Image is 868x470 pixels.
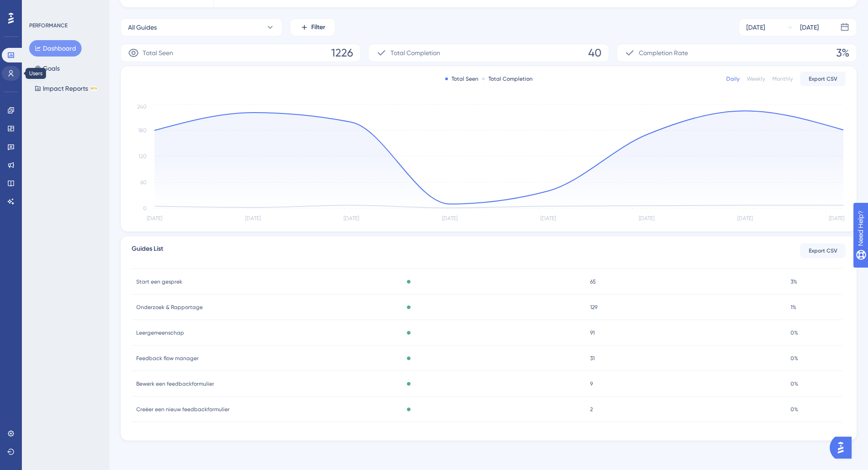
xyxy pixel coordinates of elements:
[445,75,478,83] div: Total Seen
[829,215,844,222] tspan: [DATE]
[29,80,103,97] button: Impact ReportsBETA
[128,22,157,33] span: All Guides
[791,329,798,336] span: 0%
[590,380,593,387] span: 9
[737,215,753,222] tspan: [DATE]
[590,278,596,285] span: 65
[836,46,849,60] span: 3%
[482,75,533,83] div: Total Completion
[132,243,163,258] span: Guides List
[138,127,147,134] tspan: 180
[139,153,147,160] tspan: 120
[791,380,798,387] span: 0%
[590,355,595,362] span: 31
[90,86,98,91] div: BETA
[540,215,556,222] tspan: [DATE]
[800,72,846,86] button: Export CSV
[590,406,593,413] span: 2
[791,278,797,285] span: 3%
[331,46,353,60] span: 1226
[800,22,819,33] div: [DATE]
[590,329,595,336] span: 91
[311,22,325,33] span: Filter
[136,304,203,311] span: Onderzoek & Rapportage
[590,304,597,311] span: 129
[136,380,214,387] span: Bewerk een feedbackformulier
[809,75,837,83] span: Export CSV
[21,2,57,13] span: Need Help?
[143,47,173,58] span: Total Seen
[390,47,440,58] span: Total Completion
[344,215,359,222] tspan: [DATE]
[29,60,65,77] button: Goals
[136,329,184,336] span: Leergemeenschap
[290,18,335,36] button: Filter
[726,75,740,83] div: Daily
[830,434,857,461] iframe: UserGuiding AI Assistant Launcher
[747,75,765,83] div: Weekly
[791,355,798,362] span: 0%
[136,278,182,285] span: Start een gesprek
[29,40,82,57] button: Dashboard
[136,355,199,362] span: Feedback flow manager
[140,179,147,186] tspan: 60
[120,18,282,36] button: All Guides
[29,22,67,29] div: PERFORMANCE
[588,46,601,60] span: 40
[143,205,147,212] tspan: 0
[639,47,688,58] span: Completion Rate
[791,304,796,311] span: 1%
[800,243,846,258] button: Export CSV
[772,75,793,83] div: Monthly
[442,215,457,222] tspan: [DATE]
[147,215,162,222] tspan: [DATE]
[639,215,654,222] tspan: [DATE]
[746,22,765,33] div: [DATE]
[809,247,837,254] span: Export CSV
[136,406,230,413] span: Creëer een nieuw feedbackformulier
[245,215,261,222] tspan: [DATE]
[137,103,147,110] tspan: 240
[791,406,798,413] span: 0%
